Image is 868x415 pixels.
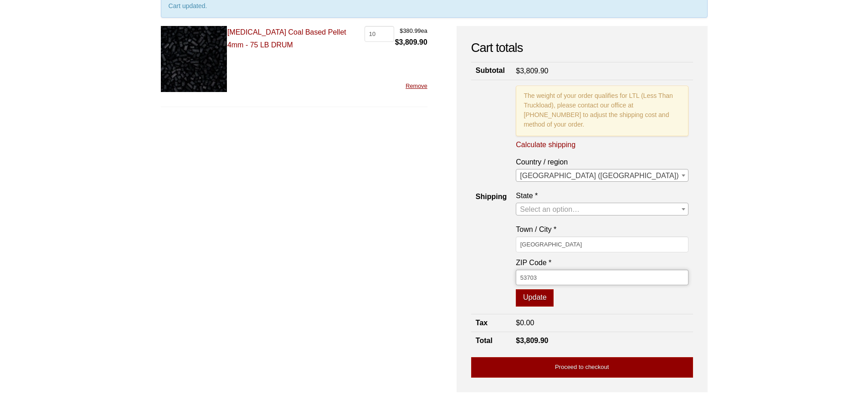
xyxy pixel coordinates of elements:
[471,41,693,56] h2: Cart totals
[471,62,511,80] th: Subtotal
[516,169,688,182] span: United States (US)
[516,169,688,182] span: United States (US)
[471,314,511,332] th: Tax
[516,337,520,344] span: $
[471,357,693,378] a: Proceed to checkout
[516,140,575,150] a: Calculate shipping
[400,27,403,34] span: $
[516,67,520,75] span: $
[406,82,427,89] a: Remove this item
[161,26,227,92] img: Activated Carbon 4mm Pellets
[516,289,554,307] button: Update
[365,26,394,41] input: Product quantity
[400,27,421,34] bdi: 380.99
[395,38,399,46] span: $
[516,86,688,136] p: The weight of your order qualifies for LTL (Less Than Truckload), please contact our office at [P...
[516,337,548,344] bdi: 3,809.90
[516,223,688,236] label: Town / City
[516,156,688,168] label: Country / region
[516,190,688,202] label: State
[471,332,511,350] th: Total
[516,256,688,269] label: ZIP Code
[395,26,427,36] span: ea
[471,80,511,314] th: Shipping
[395,38,427,46] bdi: 3,809.90
[227,28,346,48] a: [MEDICAL_DATA] Coal Based Pellet 4mm - 75 LB DRUM
[516,67,548,75] bdi: 3,809.90
[520,205,580,213] span: Select an option…
[516,319,520,327] span: $
[516,319,534,327] bdi: 0.00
